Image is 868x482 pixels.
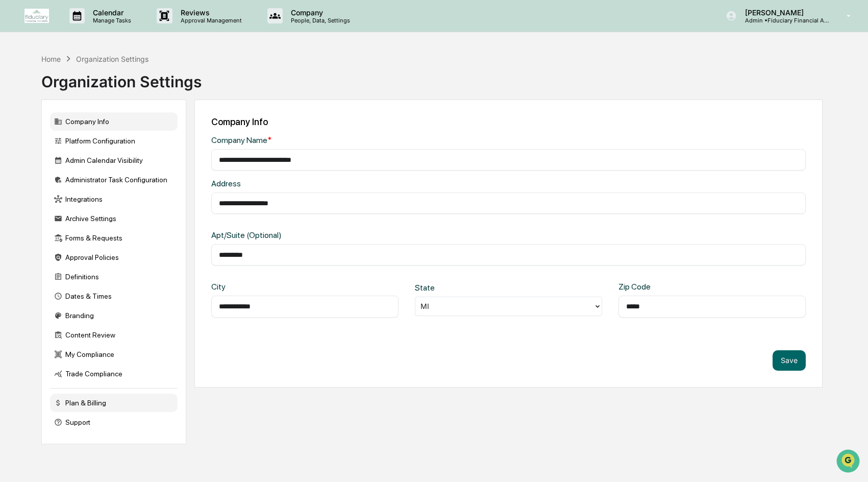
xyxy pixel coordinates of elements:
[773,350,806,371] button: Save
[70,125,131,143] a: 🗄️Attestations
[50,229,178,247] div: Forms & Requests
[50,268,178,286] div: Definitions
[76,55,148,63] div: Organization Settings
[283,8,355,17] p: Company
[172,17,247,24] p: Approval Management
[41,55,61,63] div: Home
[50,132,178,150] div: Platform Configuration
[835,448,863,476] iframe: Open customer support
[50,287,178,305] div: Dates & Times
[6,125,70,143] a: 🖐️Preclearance
[172,8,247,17] p: Reviews
[35,88,129,97] div: We're available if you need us!
[618,282,703,292] div: Zip Code
[35,78,167,88] div: Start new chat
[50,190,178,208] div: Integrations
[6,144,68,162] a: 🔎Data Lookup
[50,209,178,228] div: Archive Settings
[211,179,479,188] div: Address
[50,248,178,267] div: Approval Policies
[737,8,832,17] p: [PERSON_NAME]
[50,151,178,170] div: Admin Calendar Visibility
[50,394,178,412] div: Plan & Billing
[50,345,178,364] div: My Compliance
[50,326,178,344] div: Content Review
[85,8,136,17] p: Calendar
[211,230,479,240] div: Apt/Suite (Optional)
[74,130,82,138] div: 🗄️
[50,112,178,131] div: Company Info
[10,21,186,38] p: How can we help?
[173,81,186,93] button: Start new chat
[102,173,123,181] span: Pylon
[415,283,499,293] div: State
[737,17,832,24] p: Admin • Fiduciary Financial Advisors
[283,17,355,24] p: People, Data, Settings
[211,282,295,292] div: City
[50,171,178,189] div: Administrator Task Configuration
[84,129,127,139] span: Attestations
[72,173,123,181] a: Powered byPylon
[85,17,136,24] p: Manage Tasks
[24,9,49,23] img: logo
[10,130,18,138] div: 🖐️
[20,129,66,139] span: Preclearance
[41,64,202,91] div: Organization Settings
[10,78,29,97] img: 1746055101610-c473b297-6a78-478c-a979-82029cc54cd1
[211,135,479,145] div: Company Name
[211,116,806,127] div: Company Info
[50,413,178,431] div: Support
[50,365,178,383] div: Trade Compliance
[50,306,178,325] div: Branding
[10,149,18,157] div: 🔎
[20,148,64,158] span: Data Lookup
